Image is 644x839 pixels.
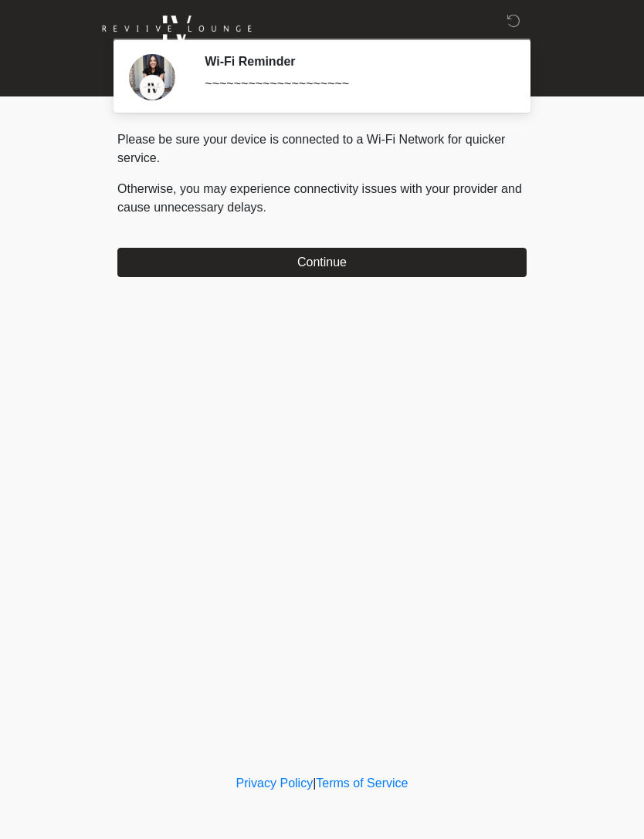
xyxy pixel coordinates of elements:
[117,248,527,277] button: Continue
[316,776,408,790] a: Terms of Service
[205,54,503,69] h2: Wi-Fi Reminder
[129,54,175,100] img: Agent Avatar
[205,75,503,93] div: ~~~~~~~~~~~~~~~~~~~~
[102,12,252,46] img: Reviive Lounge Logo
[313,776,316,790] a: |
[263,201,266,214] span: .
[117,130,527,167] p: Please be sure your device is connected to a Wi-Fi Network for quicker service.
[236,776,314,790] a: Privacy Policy
[117,180,527,217] p: Otherwise, you may experience connectivity issues with your provider and cause unnecessary delays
